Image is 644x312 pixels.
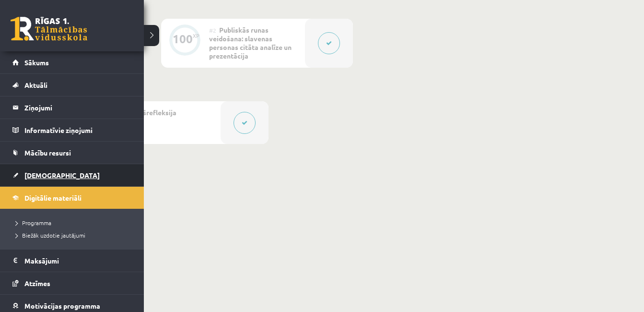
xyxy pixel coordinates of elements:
a: Atzīmes [12,272,132,294]
a: Biežāk uzdotie jautājumi [12,231,134,240]
span: Publiskās runas veidošana: slavenas personas citāta analīze un prezentācija [209,25,292,60]
div: 100 [173,35,193,43]
a: Aktuāli [12,74,132,96]
a: Mācību resursi [12,142,132,164]
a: Ziņojumi [12,96,132,119]
a: Rīgas 1. Tālmācības vidusskola [11,17,87,41]
legend: Ziņojumi [24,96,132,119]
a: Digitālie materiāli [12,187,132,209]
span: Motivācijas programma [24,301,100,310]
a: Programma [12,218,134,227]
span: #2 [209,26,216,34]
a: [DEMOGRAPHIC_DATA] [12,164,132,186]
span: Atzīmes [24,279,50,288]
span: Biežāk uzdotie jautājumi [12,231,85,239]
a: Sākums [12,51,132,73]
span: Digitālie materiāli [24,193,82,202]
legend: Informatīvie ziņojumi [24,119,132,141]
legend: Maksājumi [24,250,132,272]
a: Informatīvie ziņojumi [12,119,132,141]
span: Programma [12,219,51,227]
span: Sākums [24,58,49,67]
span: Aktuāli [24,81,47,89]
span: Mācību resursi [24,148,71,157]
span: Pašrefleksija [135,108,176,117]
div: XP [193,33,199,38]
a: Maksājumi [12,250,132,272]
span: [DEMOGRAPHIC_DATA] [24,171,100,180]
